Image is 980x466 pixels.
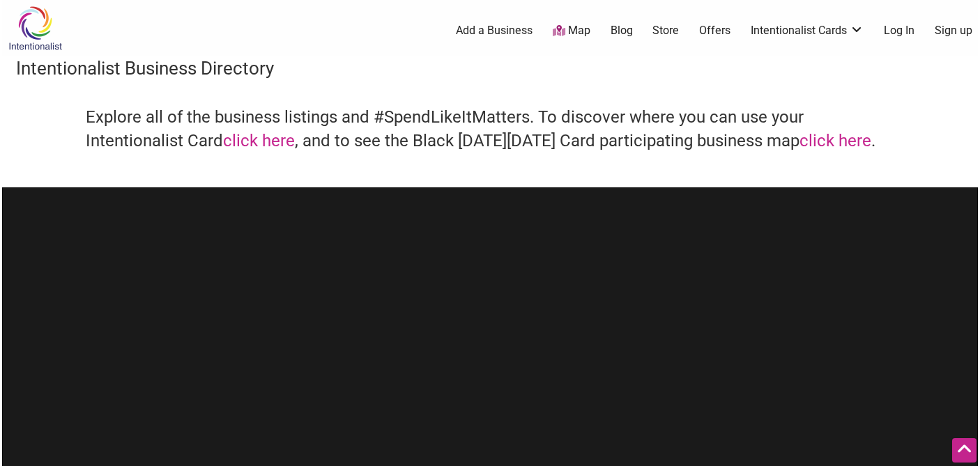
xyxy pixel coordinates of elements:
a: Offers [699,23,730,38]
a: Sign up [935,23,972,38]
a: Blog [611,23,633,38]
div: Scroll Back to Top [952,438,977,463]
h3: Intentionalist Business Directory [16,56,964,81]
a: Intentionalist Cards [751,23,864,38]
a: Add a Business [456,23,533,38]
img: Intentionalist [2,6,68,51]
h4: Explore all of the business listings and #SpendLikeItMatters. To discover where you can use your ... [86,106,894,153]
a: Map [553,23,590,39]
a: click here [799,131,871,150]
a: Store [652,23,679,38]
a: click here [223,131,295,150]
a: Log In [884,23,914,38]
